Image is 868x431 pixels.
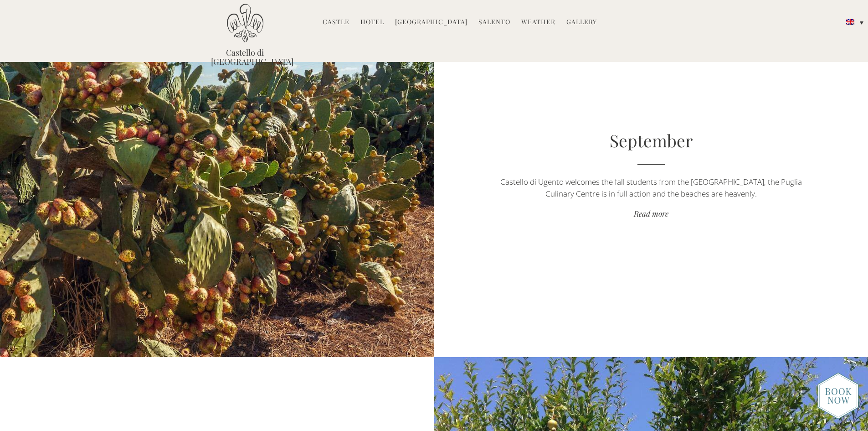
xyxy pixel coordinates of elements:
img: English [846,19,854,25]
a: Read more [499,208,803,221]
p: Castello di Ugento welcomes the fall students from the [GEOGRAPHIC_DATA], the Puglia Culinary Cen... [499,176,803,200]
a: [GEOGRAPHIC_DATA] [395,17,467,28]
img: new-booknow.png [817,372,859,420]
img: Castello di Ugento [227,4,263,42]
a: Weather [521,17,555,28]
a: September [610,129,693,151]
a: Castello di [GEOGRAPHIC_DATA] [211,48,279,66]
a: Gallery [566,17,597,28]
a: Hotel [360,17,384,28]
a: Salento [478,17,510,28]
a: Castle [323,17,349,28]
